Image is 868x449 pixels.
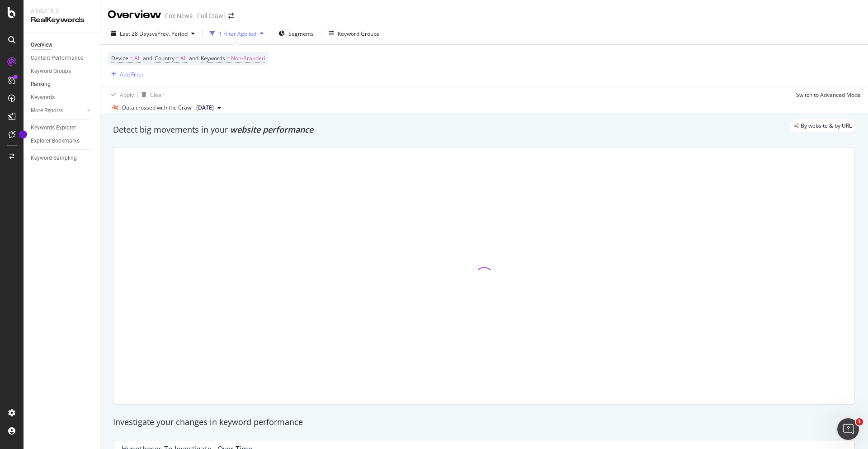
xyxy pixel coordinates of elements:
[338,30,379,38] div: Keyword Groups
[196,104,214,112] span: 2025 Sep. 18th
[856,418,863,425] span: 1
[120,30,152,38] span: Last 28 Days
[111,54,128,62] span: Device
[325,26,383,41] button: Keyword Groups
[152,30,188,38] span: vs Prev. Period
[31,80,51,89] div: Ranking
[108,87,134,102] button: Apply
[31,40,94,50] a: Overview
[219,30,256,38] div: 1 Filter Applied
[176,54,179,62] span: =
[31,53,83,63] div: Content Performance
[31,67,94,76] a: Keyword Groups
[31,67,71,76] div: Keyword Groups
[189,54,198,62] span: and
[31,153,77,163] div: Keyword Sampling
[31,136,94,146] a: Explorer Bookmarks
[113,416,855,428] div: Investigate your changes in keyword performance
[134,52,141,65] span: All
[193,102,225,113] button: [DATE]
[31,153,94,163] a: Keyword Sampling
[143,54,152,62] span: and
[31,15,93,25] div: RealKeywords
[228,13,234,19] div: arrow-right-arrow-left
[31,7,93,15] div: Analytics
[288,30,314,38] span: Segments
[31,106,85,115] a: More Reports
[120,91,134,99] div: Apply
[801,123,852,129] span: By website & by URL
[31,53,94,63] a: Content Performance
[31,93,55,102] div: Keywords
[231,52,265,65] span: Non-Branded
[138,87,164,102] button: Clear
[275,26,317,41] button: Segments
[108,26,198,41] button: Last 28 DaysvsPrev. Period
[19,130,27,139] div: Tooltip anchor
[31,123,76,133] div: Keywords Explorer
[206,26,267,41] button: 1 Filter Applied
[837,418,859,440] iframe: Intercom live chat
[31,123,94,133] a: Keywords Explorer
[108,69,144,80] button: Add Filter
[201,54,225,62] span: Keywords
[165,11,225,20] div: Fox News - Full Crawl
[155,54,175,62] span: Country
[790,119,855,132] div: legacy label
[120,71,144,78] div: Add Filter
[793,87,861,102] button: Switch to Advanced Mode
[796,91,861,99] div: Switch to Advanced Mode
[31,93,94,102] a: Keywords
[150,91,164,99] div: Clear
[180,52,187,65] span: All
[122,104,193,112] div: Data crossed with the Crawl
[31,80,94,89] a: Ranking
[31,106,63,115] div: More Reports
[31,136,80,146] div: Explorer Bookmarks
[31,40,52,50] div: Overview
[108,7,161,23] div: Overview
[130,54,133,62] span: =
[226,54,230,62] span: =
